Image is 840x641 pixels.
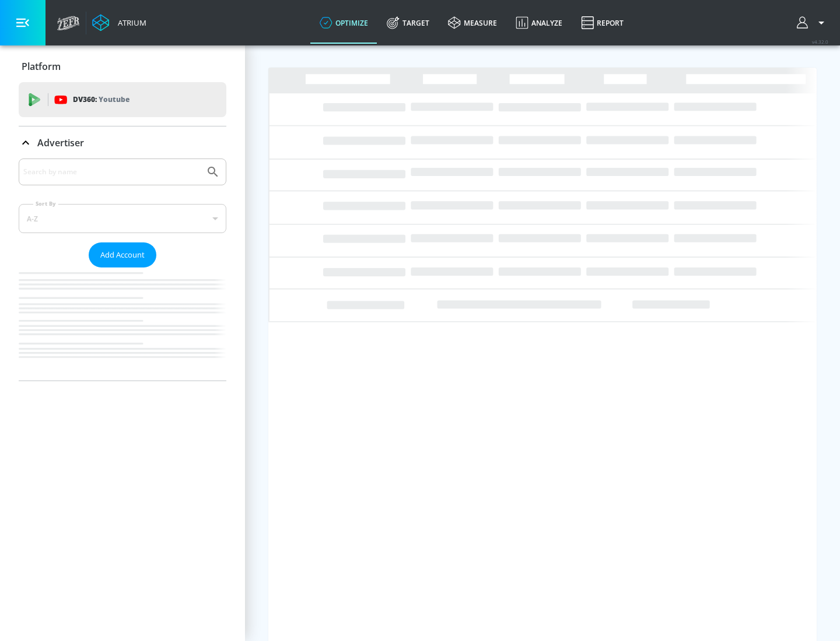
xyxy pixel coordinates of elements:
[22,60,61,73] p: Platform
[100,248,145,262] span: Add Account
[19,159,226,381] div: Advertiser
[23,164,200,179] input: Search by name
[310,2,377,44] a: optimize
[33,200,58,207] label: Sort By
[19,267,226,381] nav: list of Advertiser
[113,17,146,28] div: Atrium
[439,2,506,44] a: measure
[19,82,226,117] div: DV360: Youtube
[572,2,633,44] a: Report
[99,93,129,105] p: Youtube
[92,14,146,31] a: Atrium
[19,50,226,83] div: Platform
[73,93,129,106] p: DV360:
[37,136,84,149] p: Advertiser
[377,2,439,44] a: Target
[19,126,226,159] div: Advertiser
[812,38,828,45] span: v 4.32.0
[506,2,572,44] a: Analyze
[19,204,226,233] div: A-Z
[89,242,156,267] button: Add Account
